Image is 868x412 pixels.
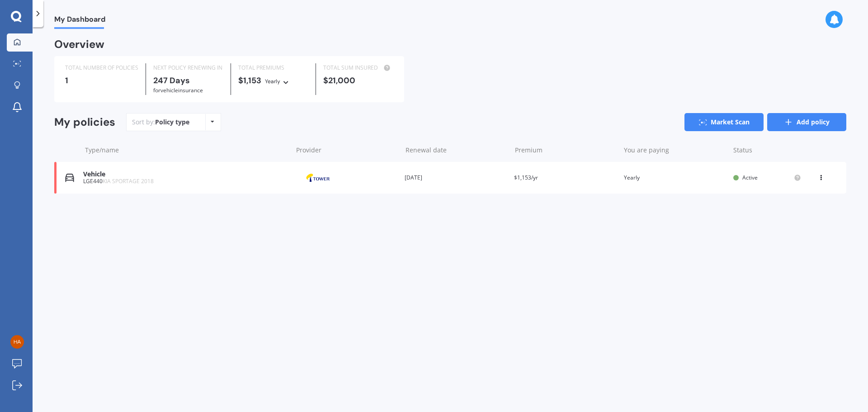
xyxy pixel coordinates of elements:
[515,146,617,155] div: Premium
[624,173,726,182] div: Yearly
[296,146,398,155] div: Provider
[54,40,104,49] div: Overview
[684,113,764,131] a: Market Scan
[406,146,508,155] div: Renewal date
[54,15,105,27] span: My Dashboard
[65,63,138,72] div: TOTAL NUMBER OF POLICIES
[65,173,74,182] img: Vehicle
[238,63,308,72] div: TOTAL PREMIUMS
[54,116,115,129] div: My policies
[83,170,288,178] div: Vehicle
[153,63,223,72] div: NEXT POLICY RENEWING IN
[405,173,507,182] div: [DATE]
[238,76,308,86] div: $1,153
[265,77,280,86] div: Yearly
[153,75,190,86] b: 247 Days
[742,174,758,181] span: Active
[10,335,24,349] img: 7f3496e5c04eb923ff40dc47748787d3
[323,63,393,72] div: TOTAL SUM INSURED
[132,118,189,127] div: Sort by:
[295,169,340,186] img: Tower
[514,174,538,181] span: $1,153/yr
[155,118,189,127] div: Policy type
[323,76,393,85] div: $21,000
[103,177,154,185] span: KIA SPORTAGE 2018
[83,178,288,185] div: LGE440
[767,113,846,131] a: Add policy
[733,146,801,155] div: Status
[65,76,138,85] div: 1
[85,146,289,155] div: Type/name
[153,86,203,94] span: for Vehicle insurance
[624,146,726,155] div: You are paying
